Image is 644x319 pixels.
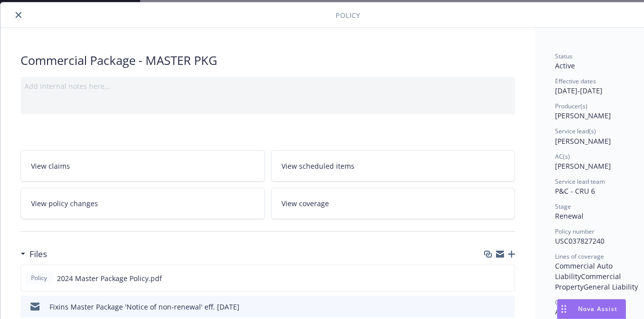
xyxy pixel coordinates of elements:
span: Effective dates [555,77,596,85]
a: View policy changes [20,188,265,219]
span: View coverage [281,198,329,209]
button: preview file [502,302,511,312]
span: View policy changes [31,198,98,209]
span: View claims [31,161,70,171]
button: preview file [501,273,510,284]
div: Drag to move [557,300,570,319]
span: General Liability [583,282,638,292]
span: [PERSON_NAME] [555,161,611,171]
a: View coverage [271,188,515,219]
span: Service lead(s) [555,127,596,135]
div: Fixins Master Package 'Notice of non-renewal' eff. [DATE] [49,302,239,312]
span: Nova Assist [578,305,617,313]
span: Policy [29,274,49,283]
span: Active [555,61,575,70]
span: Policy [335,10,360,20]
span: Service lead team [555,177,605,186]
div: Files [20,248,47,261]
span: View scheduled items [281,161,354,171]
span: 2024 Master Package Policy.pdf [57,273,162,284]
span: USC037827240 [555,236,604,246]
div: Add internal notes here... [24,81,511,91]
span: AC(s) [555,152,570,161]
span: Stage [555,202,571,211]
span: Producer(s) [555,102,587,110]
button: download file [485,273,493,284]
a: View scheduled items [271,150,515,182]
span: Policy number [555,227,594,236]
span: Carrier [555,298,575,307]
button: download file [486,302,494,312]
span: Lines of coverage [555,252,604,261]
h3: Files [29,248,47,261]
span: Commercial Property [555,272,623,292]
span: [PERSON_NAME] [555,111,611,120]
span: Status [555,52,572,60]
a: View claims [20,150,265,182]
span: Renewal [555,211,583,221]
button: close [12,9,24,21]
span: Allianz [555,307,577,317]
div: Commercial Package - MASTER PKG [20,52,515,69]
span: Commercial Auto Liability [555,261,614,281]
span: P&C - CRU 6 [555,186,595,196]
button: Nova Assist [557,299,626,319]
span: [PERSON_NAME] [555,136,611,146]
